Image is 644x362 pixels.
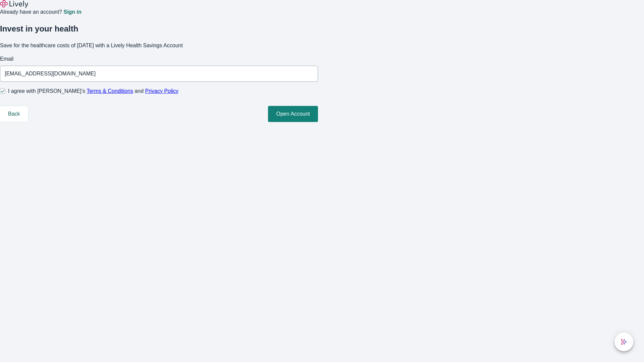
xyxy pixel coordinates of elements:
button: chat [614,333,633,351]
button: Open Account [268,106,318,122]
a: Terms & Conditions [87,88,133,94]
a: Privacy Policy [145,88,179,94]
span: I agree with [PERSON_NAME]’s and [8,87,178,95]
a: Sign in [63,9,81,15]
svg: Lively AI Assistant [621,339,627,345]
